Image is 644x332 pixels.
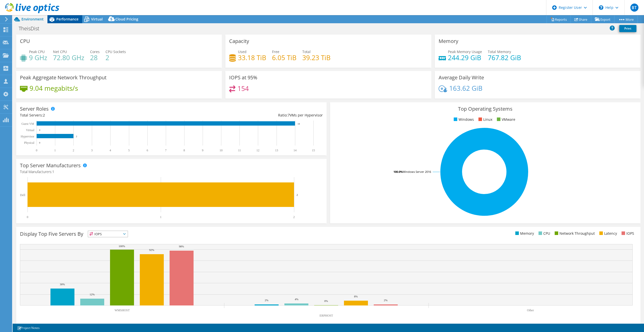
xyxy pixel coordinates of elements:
[43,113,45,117] span: 2
[553,231,595,236] li: Network Throughput
[149,248,154,251] text: 92%
[630,4,638,12] span: BT
[30,85,78,91] h4: 9.04 megabits/s
[537,231,550,236] li: CPU
[29,49,45,54] span: Peak CPU
[110,149,111,152] text: 4
[238,55,266,60] h4: 33.18 TiB
[21,122,34,126] text: Guest VM
[119,245,125,248] text: 100%
[571,15,591,23] a: Share
[160,215,162,219] text: 1
[202,149,203,152] text: 9
[229,38,249,44] h3: Capacity
[20,106,49,112] h3: Server Roles
[275,149,278,152] text: 13
[115,309,130,312] text: WMSHOST
[295,298,299,301] text: 4%
[60,283,65,286] text: 30%
[598,231,617,236] li: Latency
[54,149,56,152] text: 1
[293,149,297,152] text: 14
[20,112,171,118] div: Total Servers:
[115,17,138,21] span: Cloud Pricing
[614,15,638,23] a: More
[20,38,30,44] h3: CPU
[324,299,328,302] text: 0%
[619,25,636,32] a: Print
[302,55,331,60] h4: 39.23 TiB
[449,85,482,91] h4: 163.62 GiB
[229,75,257,80] h3: IOPS at 95%
[599,5,603,10] svg: \n
[52,169,54,174] span: 1
[448,55,482,60] h4: 244.29 GiB
[620,231,634,236] li: IOPS
[27,215,28,219] text: 0
[24,141,34,145] text: Physical
[88,231,128,237] span: IOPS
[237,86,249,91] h4: 154
[171,112,323,118] div: Ratio: VMs per Hypervisor
[53,55,84,60] h4: 72.80 GHz
[293,215,295,219] text: 2
[334,106,637,112] h3: Top Operating Systems
[14,325,43,331] a: Project Notes
[90,293,95,296] text: 12%
[297,193,298,196] text: 2
[39,141,40,144] text: 0
[179,245,184,248] text: 98%
[488,49,511,54] span: Total Memory
[90,55,100,60] h4: 28
[514,231,534,236] li: Memory
[16,26,47,31] h1: TheisDist
[20,193,25,197] text: Dell
[547,15,571,23] a: Reports
[21,135,34,138] text: Hypervisor
[384,299,388,302] text: 2%
[238,49,247,54] span: Used
[403,170,431,174] tspan: Windows Server 2016
[91,149,93,152] text: 3
[448,49,482,54] span: Peak Memory Usage
[319,314,333,317] text: ERPHOST
[256,149,259,152] text: 12
[452,117,474,122] li: Windows
[128,149,130,152] text: 5
[26,128,35,132] text: Virtual
[591,15,614,23] a: Export
[477,117,492,122] li: Linux
[90,49,100,54] span: Cores
[183,149,185,152] text: 8
[393,170,403,174] tspan: 100.0%
[238,149,241,152] text: 11
[20,75,106,80] h3: Peak Aggregate Network Throughput
[488,55,521,60] h4: 767.82 GiB
[272,55,297,60] h4: 6.05 TiB
[302,49,311,54] span: Total
[312,149,315,152] text: 15
[439,38,458,44] h3: Memory
[53,49,67,54] span: Net CPU
[105,49,126,54] span: CPU Sockets
[73,149,74,152] text: 2
[272,49,279,54] span: Free
[165,149,167,152] text: 7
[298,123,300,125] text: 14
[36,149,37,152] text: 0
[20,169,323,175] h4: Total Manufacturers:
[105,55,126,60] h4: 2
[439,75,484,80] h3: Average Daily Write
[39,129,40,131] text: 0
[91,17,103,21] span: Virtual
[496,117,515,122] li: VMware
[220,149,223,152] text: 10
[147,149,148,152] text: 6
[354,295,358,298] text: 8%
[288,113,290,117] span: 7
[76,135,77,138] text: 2
[527,309,534,312] text: Other
[265,299,269,302] text: 2%
[56,17,78,21] span: Performance
[29,55,47,60] h4: 9 GHz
